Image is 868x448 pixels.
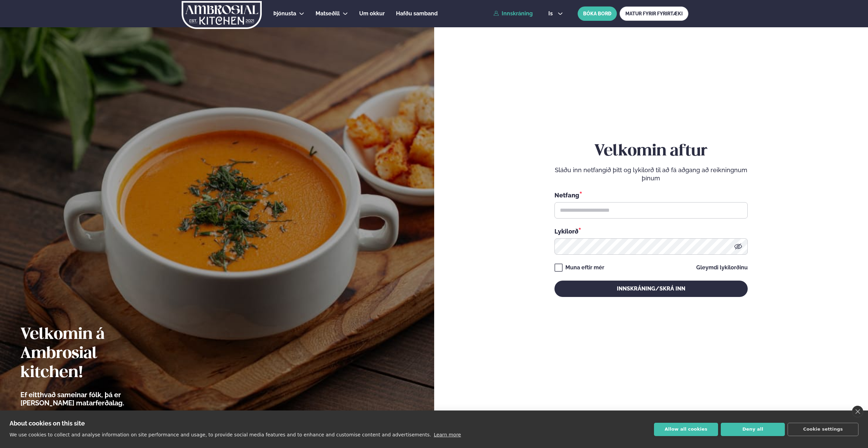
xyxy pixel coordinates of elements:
p: Ef eitthvað sameinar fólk, þá er [PERSON_NAME] matarferðalag. [20,391,162,407]
button: is [543,11,568,16]
a: Learn more [434,432,461,437]
span: Hafðu samband [396,10,438,17]
button: Innskráning/Skrá inn [554,281,748,297]
button: BÓKA BORÐ [578,6,617,21]
a: MATUR FYRIR FYRIRTÆKI [620,6,688,21]
a: Innskráning [493,11,533,17]
div: Lykilorð [554,227,748,236]
a: Um okkur [359,10,385,18]
p: Sláðu inn netfangið þitt og lykilorð til að fá aðgang að reikningnum þínum [554,166,748,182]
div: Netfang [554,191,748,199]
span: Um okkur [359,10,385,17]
a: Þjónusta [273,10,296,18]
a: Matseðill [316,10,340,18]
strong: About cookies on this site [10,420,85,427]
span: Þjónusta [273,10,296,17]
button: Allow all cookies [654,423,718,436]
a: close [852,406,863,417]
a: Hafðu samband [396,10,438,18]
h2: Velkomin aftur [554,142,748,161]
h2: Velkomin á Ambrosial kitchen! [20,325,162,383]
img: logo [181,1,262,29]
span: Matseðill [316,10,340,17]
button: Cookie settings [788,423,858,436]
span: is [548,11,555,16]
a: Gleymdi lykilorðinu [696,265,748,270]
button: Deny all [721,423,785,436]
p: We use cookies to collect and analyse information on site performance and usage, to provide socia... [10,432,431,437]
